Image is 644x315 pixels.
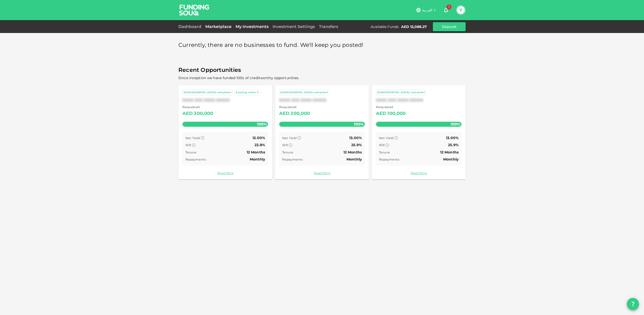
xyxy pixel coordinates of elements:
a: [DEMOGRAPHIC_DATA]-compliantXXXX XXX XXXX XXXXX Requested AED100,000100% Net Yield 13.00% IRR 25.... [372,85,466,179]
span: Recent Opportunities [178,65,466,75]
div: Available Funds : [371,24,399,29]
div: 300,000 [194,110,213,118]
span: 23.8% [254,143,265,147]
div: AED [279,110,289,118]
button: 1 [441,5,451,15]
button: Y [457,6,465,14]
span: Requested [279,105,310,110]
a: Read More [376,171,462,175]
div: AED [376,110,386,118]
div: 200,000 [291,110,310,118]
button: Deposit [433,22,466,31]
span: 100% [352,120,365,128]
a: [DEMOGRAPHIC_DATA]-compliantXXXX XXX XXXX XXXXX Requested AED200,000100% Net Yield 13.00% IRR 25.... [275,85,369,179]
span: 25.9% [448,143,459,147]
span: Net Yield [282,136,297,140]
span: Requested [376,105,406,110]
div: 100,000 [387,110,406,118]
span: Repayments [185,157,206,161]
div: XXXX XXX XXXX XXXXX [376,98,462,103]
span: 13.00% [349,136,362,140]
span: IRR [379,143,385,147]
span: 100% [256,120,268,128]
span: Tenure [185,150,196,154]
a: Dashboard [178,24,203,29]
a: Read More [182,171,268,175]
button: question [627,298,639,310]
span: Monthly [250,157,265,162]
span: Tenure [282,150,293,154]
span: العربية [422,8,432,12]
span: Existing client [236,91,256,94]
span: Since inception we have funded 100s of creditworthy opportunities. [178,76,299,80]
span: Net Yield [185,136,200,140]
span: Repayments [282,157,303,161]
div: [DEMOGRAPHIC_DATA]-compliant [184,90,231,95]
a: Transfers [317,24,340,29]
span: 13.00% [446,136,459,140]
div: [DEMOGRAPHIC_DATA]-compliant [377,90,425,95]
div: XXXX XXX XXXX XXXXX [279,98,365,103]
span: 12 Months [343,150,362,154]
span: 12.00% [252,136,265,140]
span: Monthly [346,157,362,162]
span: IRR [282,143,288,147]
a: Marketplace [203,24,234,29]
span: Currently, there are no businesses to fund. We'll keep you posted! [178,40,364,50]
span: Repayments [379,157,399,161]
a: My Investments [234,24,271,29]
span: 1 [446,5,452,10]
div: [DEMOGRAPHIC_DATA]-compliant [280,90,328,95]
div: AED [182,110,193,118]
a: Read More [279,171,365,175]
span: Monthly [443,157,459,162]
a: [DEMOGRAPHIC_DATA]-compliant Existing clientXXXX XXX XXXX XXXXX Requested AED300,000100% Net Yiel... [178,85,272,179]
span: 12 Months [440,150,459,154]
span: 12 Months [247,150,265,154]
div: AED 12,086.27 [401,24,427,29]
span: Tenure [379,150,390,154]
span: Net Yield [379,136,394,140]
a: Investment Settings [271,24,317,29]
span: 100% [449,120,462,128]
span: 25.9% [351,143,362,147]
span: Requested [182,105,213,110]
div: XXXX XXX XXXX XXXXX [182,98,268,103]
span: IRR [185,143,191,147]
